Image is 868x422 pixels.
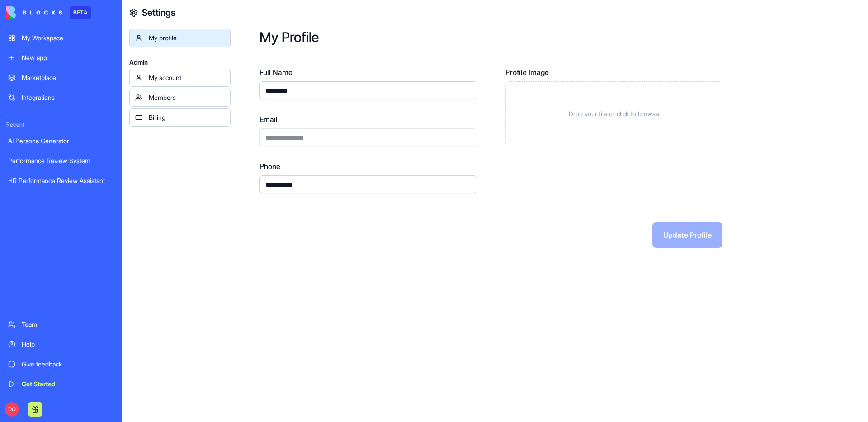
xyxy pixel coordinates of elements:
a: My profile [129,29,231,47]
h4: Settings [142,6,175,19]
a: Marketplace [3,69,119,87]
a: HR Performance Review Assistant [3,172,119,190]
a: AI Persona Generator [3,132,119,150]
span: DO [5,402,19,417]
label: Phone [259,161,476,172]
span: Admin [129,58,231,67]
a: Performance Review System [3,152,119,170]
div: Drop your file or click to browse [505,81,722,146]
div: Members [149,93,225,102]
label: Full Name [259,67,476,78]
a: My account [129,69,231,87]
a: Help [3,335,119,353]
a: New app [3,49,119,67]
div: HR Performance Review Assistant [8,176,114,185]
a: Team [3,315,119,333]
a: Billing [129,108,231,127]
div: Integrations [22,93,114,102]
div: Get Started [22,380,114,389]
a: Members [129,89,231,107]
a: BETA [6,6,91,19]
div: My profile [149,33,225,42]
div: Help [22,340,114,349]
div: My Workspace [22,33,114,42]
span: Recent [3,121,119,128]
h2: My Profile [259,29,839,45]
span: Drop your file or click to browse [569,109,659,118]
div: New app [22,53,114,62]
div: BETA [70,6,91,19]
div: Performance Review System [8,156,114,165]
a: Integrations [3,89,119,107]
div: Team [22,320,114,329]
div: My account [149,73,225,82]
div: AI Persona Generator [8,136,114,145]
a: My Workspace [3,29,119,47]
div: Marketplace [22,73,114,82]
a: Give feedback [3,355,119,373]
div: Billing [149,113,225,122]
label: Email [259,114,476,125]
label: Profile Image [505,67,722,78]
a: Get Started [3,375,119,393]
img: logo [6,6,62,19]
div: Give feedback [22,360,114,369]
